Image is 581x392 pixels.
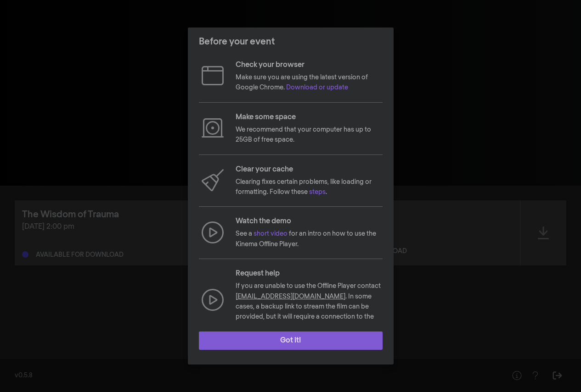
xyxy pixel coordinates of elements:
[236,281,383,332] p: If you are unable to use the Offline Player contact . In some cases, a backup link to stream the ...
[236,125,383,145] p: We recommend that your computer has up to 25GB of free space.
[236,112,383,123] p: Make some space
[236,177,383,198] p: Clearing fixes certain problems, like loading or formatting. Follow these .
[236,268,383,279] p: Request help
[236,229,383,249] p: See a for an intro on how to use the Kinema Offline Player.
[286,84,348,91] a: Download or update
[309,189,326,195] a: steps
[254,231,288,237] a: short video
[236,293,345,300] a: [EMAIL_ADDRESS][DOMAIN_NAME]
[199,331,383,350] button: Got it!
[236,216,383,227] p: Watch the demo
[236,72,383,93] p: Make sure you are using the latest version of Google Chrome.
[236,164,383,175] p: Clear your cache
[236,60,383,71] p: Check your browser
[188,28,394,56] header: Before your event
